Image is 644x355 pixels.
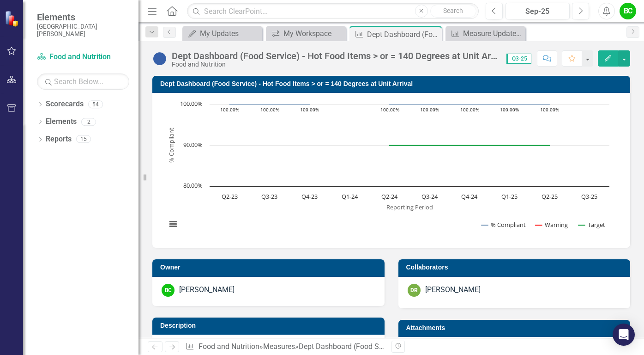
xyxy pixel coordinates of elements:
[283,28,343,39] div: My Workspace
[88,100,103,108] div: 54
[183,181,203,190] text: 80.00%
[430,5,476,18] button: Search
[461,192,478,201] text: Q4-24
[260,106,279,113] text: 100.00%
[420,106,439,113] text: 100.00%
[180,99,203,108] text: 100.00%
[199,342,259,351] a: Food and Nutrition
[228,144,552,147] g: Target, line 3 of 3 with 10 data points.
[463,28,523,39] div: Measure Update Report
[76,135,91,143] div: 15
[620,3,636,19] button: BC
[342,192,358,201] text: Q1-24
[37,12,129,23] span: Elements
[160,80,626,87] h3: Dept Dashboard (Food Service) - Hot Food Items > or = 140 Degrees at Unit Arrival
[228,184,552,188] g: Warning, line 2 of 3 with 10 data points.
[542,192,558,201] text: Q2-25
[443,7,463,14] span: Search
[185,28,260,39] a: My Updates
[448,28,523,39] a: Measure Update Report
[160,264,380,271] h3: Owner
[162,100,614,239] svg: Interactive chart
[152,51,167,66] img: No Information
[501,192,518,201] text: Q1-25
[367,29,439,40] div: Dept Dashboard (Food Service) - Hot Food Items > or = 140 Degrees at Unit Arrival
[46,116,77,127] a: Elements
[299,342,564,351] div: Dept Dashboard (Food Service) - Hot Food Items > or = 140 Degrees at Unit Arrival
[160,322,380,329] h3: Description
[46,99,84,110] a: Scorecards
[179,285,235,295] div: [PERSON_NAME]
[220,106,239,113] text: 100.00%
[263,342,295,351] a: Measures
[37,23,129,38] small: [GEOGRAPHIC_DATA][PERSON_NAME]
[536,220,568,229] button: Show Warning
[406,264,626,271] h3: Collaborators
[222,192,238,201] text: Q2-23
[406,324,626,331] h3: Attachments
[268,28,343,39] a: My Workspace
[46,134,72,145] a: Reports
[37,73,129,90] input: Search Below...
[613,324,635,346] div: Open Intercom Messenger
[5,11,21,27] img: ClearPoint Strategy
[172,51,497,61] div: Dept Dashboard (Food Service) - Hot Food Items > or = 140 Degrees at Unit Arrival
[540,106,559,113] text: 100.00%
[506,54,531,64] span: Q3-25
[301,192,318,201] text: Q4-23
[200,28,260,39] div: My Updates
[581,192,597,201] text: Q3-25
[162,100,621,239] div: Chart. Highcharts interactive chart.
[81,118,96,126] div: 2
[228,103,552,106] g: % Compliant, line 1 of 3 with 10 data points.
[578,220,606,229] button: Show Target
[500,106,519,113] text: 100.00%
[37,52,129,62] a: Food and Nutrition
[162,284,175,297] div: BC
[380,106,399,113] text: 100.00%
[183,141,203,149] text: 90.00%
[481,220,526,229] button: Show % Compliant
[172,61,497,68] div: Food and Nutrition
[386,203,433,211] text: Reporting Period
[408,284,421,297] div: DR
[167,128,175,163] text: % Compliant
[381,192,398,201] text: Q2-24
[187,3,478,19] input: Search ClearPoint...
[425,285,481,295] div: [PERSON_NAME]
[185,342,384,352] div: » »
[509,6,567,17] div: Sep-25
[460,106,479,113] text: 100.00%
[261,192,277,201] text: Q3-23
[421,192,438,201] text: Q3-24
[300,106,319,113] text: 100.00%
[167,218,180,231] button: View chart menu, Chart
[506,3,570,19] button: Sep-25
